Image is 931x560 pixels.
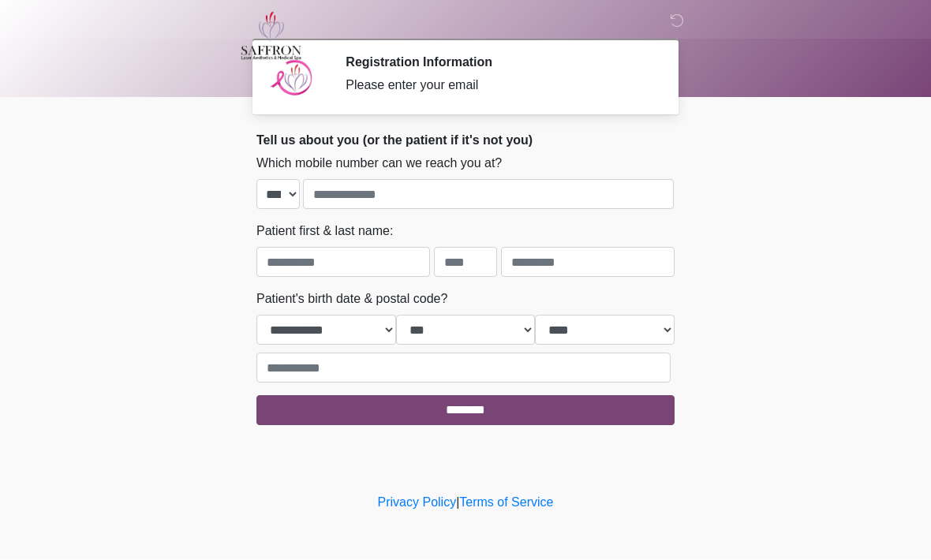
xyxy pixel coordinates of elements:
img: Agent Avatar [268,55,316,103]
label: Patient's birth date & postal code? [256,290,447,309]
a: Privacy Policy [378,496,457,510]
h2: Tell us about you (or the patient if it's not you) [256,133,675,148]
div: Please enter your email [346,77,651,95]
img: Saffron Laser Aesthetics and Medical Spa Logo [241,12,302,61]
label: Which mobile number can we reach you at? [256,155,502,174]
label: Patient first & last name: [256,222,393,241]
a: Terms of Service [459,496,553,510]
a: | [456,496,459,510]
